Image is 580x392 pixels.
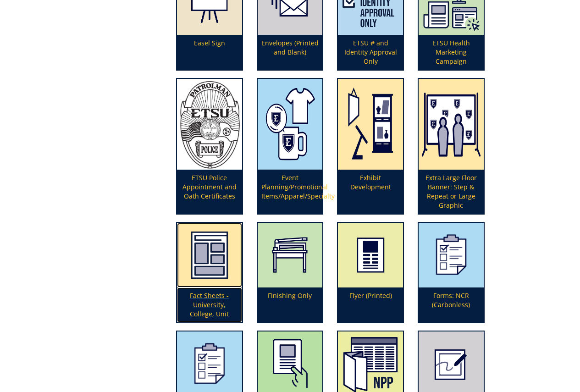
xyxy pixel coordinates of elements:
[419,35,484,70] p: ETSU Health Marketing Campaign
[177,35,242,70] p: Easel Sign
[258,287,323,322] p: Finishing Only
[258,79,323,213] a: Event Planning/Promotional Items/Apparel/Specialty
[258,170,323,214] p: Event Planning/Promotional Items/Apparel/Specialty
[338,35,403,70] p: ETSU # and Identity Approval Only
[177,287,242,322] p: Fact Sheets - University, College, Unit
[177,79,242,213] a: ETSU Police Appointment and Oath Certificates
[338,223,403,288] img: printed-flyer-59492a1d837e36.61044604.png
[419,79,484,169] img: step%20and%20repeat%20or%20large%20graphic-655685d8cbcc41.50376647.png
[419,79,484,213] a: Extra Large Floor Banner: Step & Repeat or Large Graphic
[338,287,403,322] p: Flyer (Printed)
[338,79,403,213] a: Exhibit Development
[338,79,403,169] img: exhibit-development-594920f68a9ea2.88934036.png
[419,170,484,214] p: Extra Large Floor Banner: Step & Repeat or Large Graphic
[419,287,484,322] p: Forms: NCR (Carbonless)
[177,170,242,214] p: ETSU Police Appointment and Oath Certificates
[338,223,403,323] a: Flyer (Printed)
[258,79,323,169] img: promotional%20items%20icon-621cf3f26df267.81791671.png
[177,79,242,169] img: policecertart-67a0f341ac7049.77219506.png
[419,223,484,288] img: forms-icon-5990f628b38ca0.82040006.png
[338,170,403,214] p: Exhibit Development
[419,223,484,323] a: Forms: NCR (Carbonless)
[177,223,242,323] a: Fact Sheets - University, College, Unit
[258,223,323,288] img: finishing-59838c6aeb2fc0.69433546.png
[177,223,242,288] img: fact%20sheet-63b722d48584d3.32276223.png
[258,223,323,323] a: Finishing Only
[258,35,323,70] p: Envelopes (Printed and Blank)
